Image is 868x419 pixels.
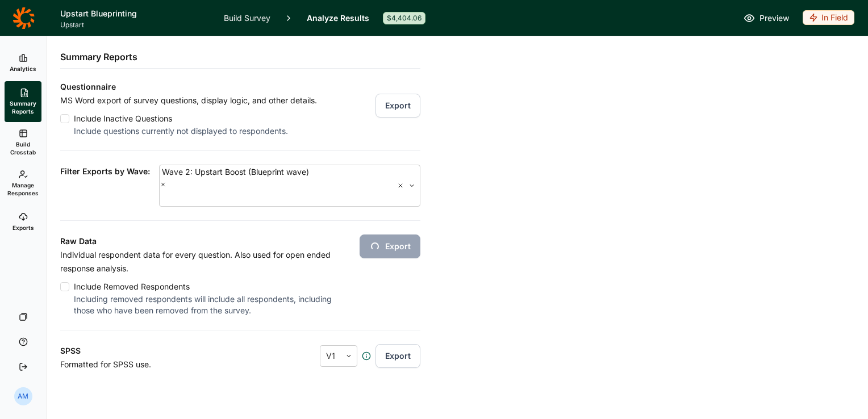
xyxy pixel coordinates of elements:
a: Analytics [5,45,41,81]
span: Preview [759,11,789,25]
span: Build Crosstab [9,140,37,156]
span: Exports [12,224,34,232]
div: $4,404.06 [383,12,425,24]
div: Wave 2: Upstart Boost (Blueprint wave) [160,165,311,179]
span: Upstart [60,20,210,30]
button: Export [360,234,420,258]
a: Summary Reports [5,81,41,122]
div: Remove Wave 2: Upstart Boost (Blueprint wave) [160,179,311,188]
button: Export [375,344,420,368]
a: Build Crosstab [5,122,41,163]
p: Formatted for SPSS use. [60,358,259,371]
button: Export [375,94,420,118]
p: Individual respondent data for every question. Also used for open ended response analysis. [60,248,336,275]
div: Including removed respondents will include all respondents, including those who have been removed... [74,294,336,316]
div: Include Removed Respondents [74,280,336,294]
span: Manage Responses [7,181,39,197]
h3: SPSS [60,344,259,358]
span: Analytics [10,65,36,73]
div: AM [14,387,32,405]
div: Include Inactive Questions [74,112,317,125]
div: Include questions currently not displayed to respondents. [74,125,317,137]
h3: Questionnaire [60,80,420,94]
h1: Upstart Blueprinting [60,7,210,20]
span: Summary Reports [9,99,37,115]
h2: Summary Reports [60,50,137,64]
a: Manage Responses [5,163,41,204]
p: MS Word export of survey questions, display logic, and other details. [60,94,317,107]
a: Preview [744,11,789,25]
button: In Field [803,10,854,26]
div: In Field [803,10,854,25]
h3: Raw Data [60,234,336,248]
a: Exports [5,204,41,240]
span: Filter Exports by Wave: [60,165,150,207]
